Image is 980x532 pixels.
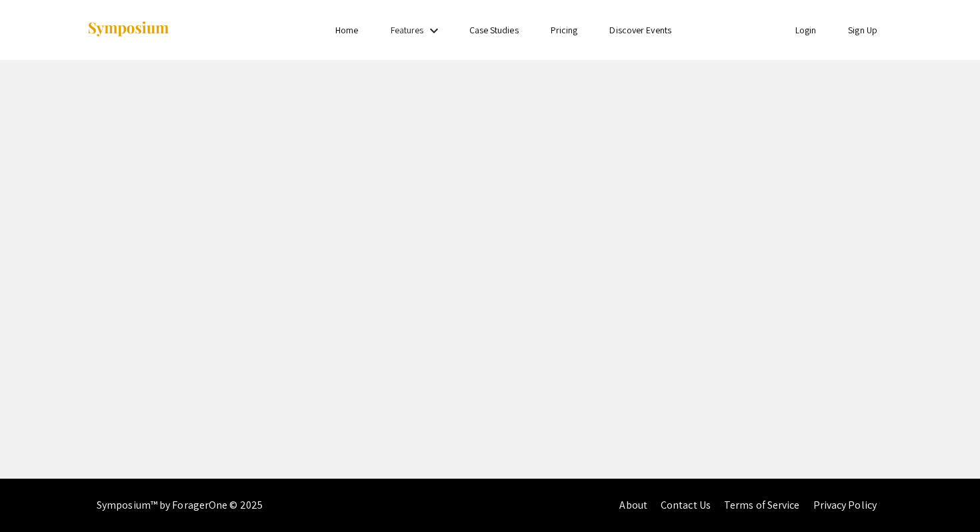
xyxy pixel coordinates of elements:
a: Discover Events [609,24,671,36]
mat-icon: Expand Features list [426,23,442,39]
a: Sign Up [848,24,877,36]
a: Features [391,24,424,36]
div: Symposium™ by ForagerOne © 2025 [97,479,263,532]
a: Privacy Policy [813,498,877,512]
a: Home [335,24,358,36]
a: About [619,498,647,512]
a: Terms of Service [724,498,800,512]
a: Pricing [551,24,578,36]
a: Case Studies [469,24,519,36]
a: Contact Us [661,498,711,512]
img: Symposium by ForagerOne [87,21,170,39]
a: Login [795,24,817,36]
